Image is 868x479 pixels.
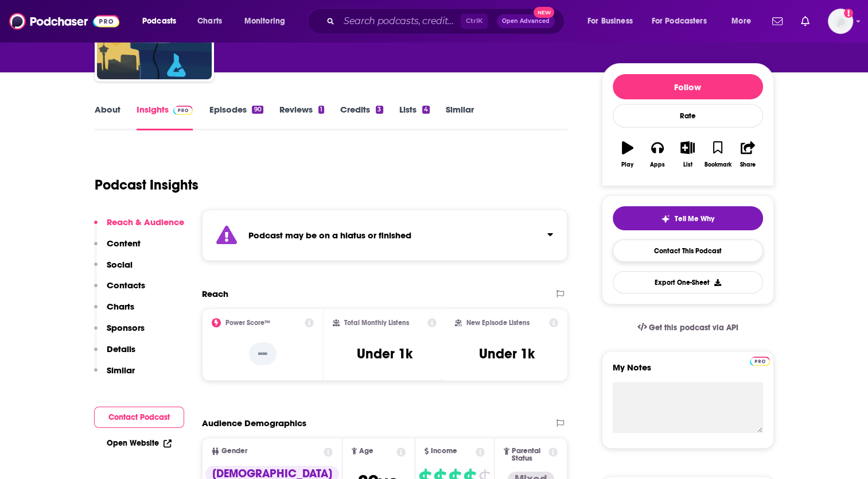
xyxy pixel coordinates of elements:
[731,13,751,29] span: More
[750,355,770,366] a: Pro website
[649,323,738,333] span: Get this podcast via API
[107,301,134,312] p: Charts
[399,104,430,130] a: Lists4
[197,13,222,29] span: Charts
[9,10,119,32] img: Podchaser - Follow, Share and Rate Podcasts
[828,9,853,34] span: Logged in as ShoutComms
[613,206,763,230] button: tell me why sparkleTell Me Why
[202,288,228,299] h2: Reach
[94,238,141,259] button: Content
[340,104,383,130] a: Credits3
[225,319,270,327] h2: Power Score™
[828,9,853,34] button: Show profile menu
[613,362,763,382] label: My Notes
[644,12,723,30] button: open menu
[107,438,172,448] a: Open Website
[94,301,134,322] button: Charts
[723,12,765,30] button: open menu
[740,161,756,168] div: Share
[461,14,488,29] span: Ctrl K
[672,134,702,175] button: List
[703,134,733,175] button: Bookmark
[613,271,763,293] button: Export One-Sheet
[675,214,714,223] span: Tell Me Why
[613,134,643,175] button: Play
[661,214,670,223] img: tell me why sparkle
[579,12,647,30] button: open menu
[512,447,547,462] span: Parental Status
[94,322,145,343] button: Sponsors
[248,230,411,241] strong: Podcast may be on a hiatus or finished
[643,134,672,175] button: Apps
[318,106,324,114] div: 1
[137,104,193,130] a: InsightsPodchaser Pro
[652,13,707,29] span: For Podcasters
[209,104,263,130] a: Episodes90
[497,14,555,28] button: Open AdvancedNew
[107,280,145,291] p: Contacts
[107,343,135,354] p: Details
[252,106,263,114] div: 90
[134,12,191,30] button: open menu
[202,418,306,428] h2: Audience Demographics
[796,11,814,31] a: Show notifications dropdown
[173,106,193,115] img: Podchaser Pro
[466,319,530,327] h2: New Episode Listens
[613,239,763,262] a: Contact This Podcast
[94,407,184,428] button: Contact Podcast
[221,447,247,455] span: Gender
[446,104,474,130] a: Similar
[94,343,135,365] button: Details
[704,161,731,168] div: Bookmark
[502,18,550,24] span: Open Advanced
[107,322,145,333] p: Sponsors
[768,11,787,31] a: Show notifications dropdown
[479,345,535,362] h3: Under 1k
[376,106,383,114] div: 3
[828,9,853,34] img: User Profile
[236,12,300,30] button: open menu
[279,104,324,130] a: Reviews1
[94,365,135,386] button: Similar
[733,134,762,175] button: Share
[339,12,461,30] input: Search podcasts, credits, & more...
[534,7,554,18] span: New
[142,13,176,29] span: Podcasts
[244,13,285,29] span: Monitoring
[357,345,412,362] h3: Under 1k
[95,176,198,194] h1: Podcast Insights
[683,161,692,168] div: List
[94,217,184,238] button: Reach & Audience
[613,104,763,128] div: Rate
[628,314,748,342] a: Get this podcast via API
[202,210,568,261] section: Click to expand status details
[107,217,184,227] p: Reach & Audience
[107,259,133,270] p: Social
[344,319,409,327] h2: Total Monthly Listens
[94,259,133,280] button: Social
[587,13,633,29] span: For Business
[249,342,277,365] p: --
[318,8,575,34] div: Search podcasts, credits, & more...
[107,238,141,249] p: Content
[359,447,373,455] span: Age
[94,280,145,301] button: Contacts
[95,104,120,130] a: About
[650,161,665,168] div: Apps
[621,161,633,168] div: Play
[613,74,763,99] button: Follow
[422,106,430,114] div: 4
[107,365,135,376] p: Similar
[844,9,853,18] svg: Add a profile image
[190,12,229,30] a: Charts
[431,447,457,455] span: Income
[750,357,770,366] img: Podchaser Pro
